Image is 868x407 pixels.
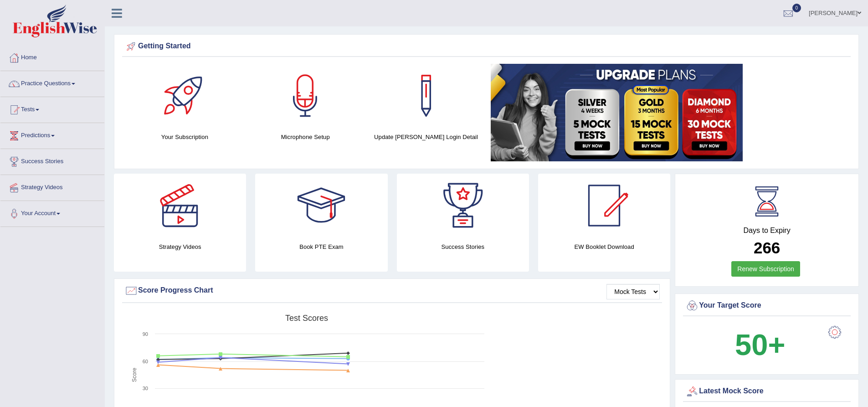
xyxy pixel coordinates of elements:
[255,242,387,252] h4: Book PTE Exam
[143,386,148,391] text: 30
[538,242,670,252] h4: EW Booklet Download
[143,331,148,337] text: 90
[250,132,361,142] h4: Microphone Setup
[143,359,148,364] text: 60
[0,123,104,146] a: Predictions
[124,40,848,53] div: Getting Started
[285,314,328,323] tspan: Test scores
[0,97,104,120] a: Tests
[792,4,801,12] span: 0
[370,132,482,142] h4: Update [PERSON_NAME] Login Detail
[129,132,241,142] h4: Your Subscription
[731,261,800,277] a: Renew Subscription
[685,299,848,313] div: Your Target Score
[735,328,785,361] b: 50+
[0,71,104,94] a: Practice Questions
[114,242,246,252] h4: Strategy Videos
[0,201,104,224] a: Your Account
[0,175,104,198] a: Strategy Videos
[397,242,529,252] h4: Success Stories
[685,385,848,398] div: Latest Mock Score
[0,149,104,172] a: Success Stories
[491,64,743,161] img: small5.jpg
[131,368,138,382] tspan: Score
[754,239,780,257] b: 266
[685,227,848,235] h4: Days to Expiry
[124,284,660,298] div: Score Progress Chart
[0,45,104,68] a: Home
